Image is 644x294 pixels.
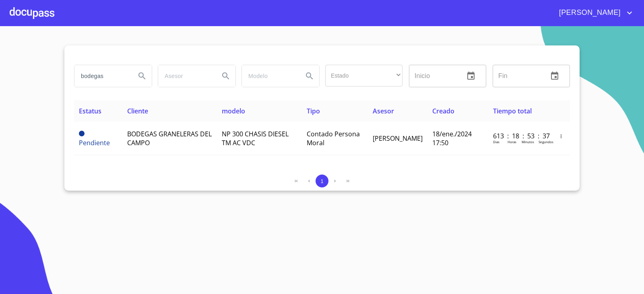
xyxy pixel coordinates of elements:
[493,107,532,115] span: Tiempo total
[522,140,534,144] p: Minutos
[553,6,625,19] span: [PERSON_NAME]
[127,107,148,115] span: Cliente
[307,107,320,115] span: Tipo
[432,130,472,147] span: 18/ene./2024 17:50
[320,178,323,184] span: 1
[508,140,516,144] p: Horas
[79,138,110,147] span: Pendiente
[132,66,152,86] button: Search
[127,130,212,147] span: BODEGAS GRANELERAS DEL CAMPO
[79,131,85,136] span: Pendiente
[222,130,289,147] span: NP 300 CHASIS DIESEL TM AC VDC
[373,134,423,143] span: [PERSON_NAME]
[158,65,213,87] input: search
[216,66,235,86] button: Search
[79,107,101,115] span: Estatus
[493,132,547,140] p: 613 : 18 : 53 : 37
[325,65,402,86] div: ​
[493,140,500,144] p: Dias
[222,107,245,115] span: modelo
[74,65,129,87] input: search
[242,65,297,87] input: search
[553,6,634,19] button: account of current user
[432,107,454,115] span: Creado
[539,140,553,144] p: Segundos
[373,107,394,115] span: Asesor
[307,130,360,147] span: Contado Persona Moral
[316,175,328,187] button: 1
[300,66,319,86] button: Search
